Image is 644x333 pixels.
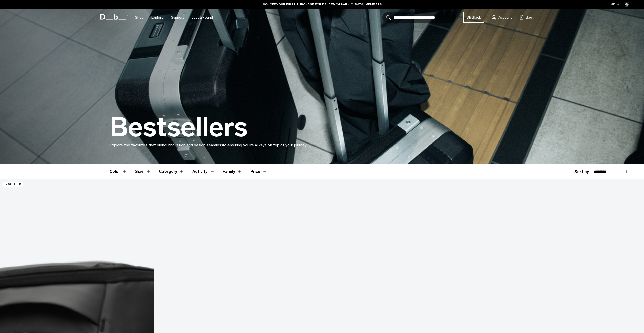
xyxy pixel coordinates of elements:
[250,164,267,179] button: Toggle Price
[110,164,127,179] button: Toggle Filter
[135,164,151,179] button: Toggle Filter
[131,9,217,27] nav: Main Navigation
[3,182,23,187] p: Bestseller
[223,164,242,179] button: Toggle Filter
[263,2,382,7] a: 10% OFF YOUR FIRST PURCHASE FOR DB [DEMOGRAPHIC_DATA] MEMBERS
[192,164,215,179] button: Toggle Filter
[110,113,248,142] h1: Bestsellers
[151,9,163,27] a: Explore
[526,15,532,20] span: Bag
[135,9,144,27] a: Shop
[492,14,512,20] a: Account
[171,9,184,27] a: Support
[463,12,484,23] a: Db Black
[519,14,532,20] button: Bag
[498,15,512,20] span: Account
[110,142,307,147] span: Explore the favorites that blend innovation and design seamlessly, ensuring you're always on top ...
[192,9,213,27] a: Lost & Found
[159,164,184,179] button: Toggle Filter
